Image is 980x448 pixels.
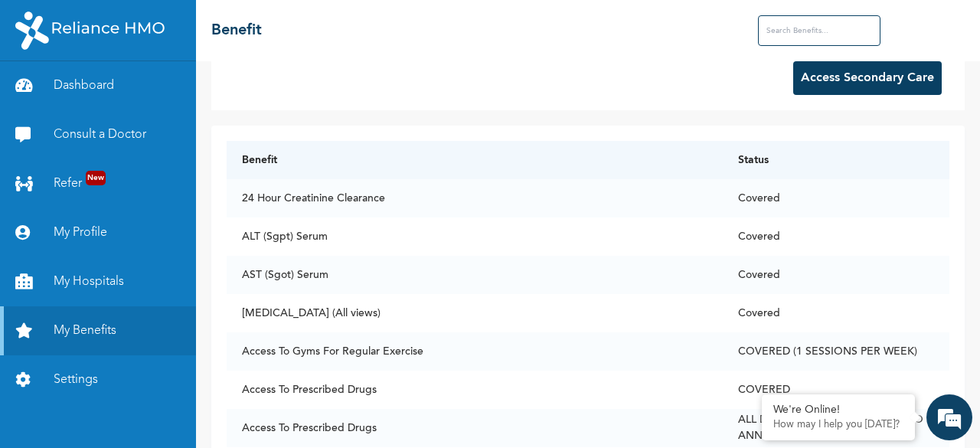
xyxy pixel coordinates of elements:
td: Access To Gyms For Regular Exercise [227,332,723,371]
td: Access To Prescribed Drugs [227,371,723,409]
td: ALT (Sgpt) Serum [227,217,723,256]
td: [MEDICAL_DATA] (All views) [227,294,723,332]
textarea: Type your message and hit 'Enter' [8,317,292,371]
td: 24 Hour Creatinine Clearance [227,179,723,217]
div: FAQs [150,371,292,418]
div: Chat with us now [80,86,257,106]
h2: Benefit [211,19,262,42]
img: d_794563401_company_1708531726252_794563401 [28,77,62,115]
td: Covered [723,217,950,256]
button: Access Secondary Care [793,61,942,95]
td: AST (Sgot) Serum [227,256,723,294]
td: Covered [723,179,950,217]
div: Minimize live chat window [251,8,288,44]
span: Conversation [8,397,150,408]
div: We're Online! [773,404,903,417]
td: Covered [723,294,950,332]
span: We're online! [89,142,211,297]
p: How may I help you today? [773,419,903,431]
img: RelianceHMO's Logo [15,11,165,50]
span: New [86,171,106,185]
td: COVERED [723,371,950,409]
td: Covered [723,256,950,294]
input: Search Benefits... [758,15,880,46]
td: COVERED (1 SESSIONS PER WEEK) [723,332,950,371]
td: Access To Prescribed Drugs [227,409,723,447]
th: Status [723,141,950,179]
th: Benefit [227,141,723,179]
td: ALL DENTAL CARE COVERED UP TO ANNUAL LIMIT OF 60,000 NAIRA [723,409,950,447]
